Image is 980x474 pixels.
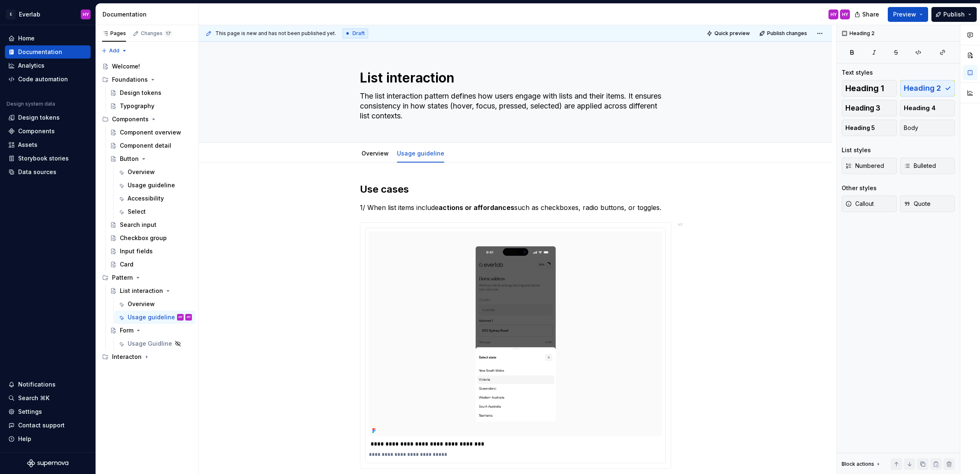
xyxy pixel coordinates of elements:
a: Code automation [5,73,91,86]
a: Component detail [107,139,195,152]
a: Storybook stories [5,152,91,165]
div: Data sources [18,168,56,176]
a: Design tokens [107,86,195,99]
div: Components [99,113,195,126]
span: Heading 5 [845,124,875,132]
div: Input fields [120,247,153,255]
div: Interacton [112,353,142,361]
a: Home [5,32,91,45]
button: Heading 1 [842,80,897,97]
div: Components [18,127,55,135]
div: Overview [128,300,155,308]
div: Component detail [120,141,171,150]
a: Overview [362,150,389,157]
div: Contact support [18,421,65,429]
button: Callout [842,196,897,212]
span: Heading 4 [904,104,936,112]
div: Design tokens [18,113,60,122]
div: Block actions [842,461,874,467]
h2: Use cases [360,183,671,196]
a: Usage guideline [397,150,444,157]
div: Components [112,115,149,123]
div: E [6,9,16,19]
button: Publish [931,7,977,22]
span: Preview [893,10,916,19]
div: List interaction [120,287,163,295]
a: Button [107,152,195,165]
div: Card [120,260,133,269]
button: Preview [888,7,928,22]
span: Numbered [845,162,884,170]
svg: Supernova Logo [27,459,68,467]
span: Callout [845,200,874,208]
span: Body [904,124,918,132]
div: HY [83,11,89,18]
div: Code automation [18,75,68,83]
a: Analytics [5,59,91,72]
div: Button [120,155,139,163]
div: HY [842,11,848,18]
span: Heading 3 [845,104,880,112]
div: Changes [141,30,172,37]
button: Contact support [5,419,91,432]
button: EEverlabHY [2,5,94,23]
div: Storybook stories [18,154,69,163]
div: Foundations [112,75,148,84]
span: Quote [904,200,931,208]
div: Help [18,435,31,443]
a: Usage guideline [114,179,195,192]
a: Usage Guidline [114,337,195,350]
div: Foundations [99,73,195,86]
button: Quote [900,196,955,212]
a: Documentation [5,45,91,59]
div: Pages [102,30,126,37]
div: Settings [18,408,42,416]
span: Quick preview [714,30,750,37]
div: Notifications [18,380,56,389]
button: Numbered [842,158,897,174]
div: Overview [358,144,392,162]
div: Documentation [18,48,62,56]
strong: actions or affordances [439,203,514,212]
a: Overview [114,165,195,179]
a: Checkbox group [107,231,195,245]
div: Text styles [842,68,873,77]
a: Accessibility [114,192,195,205]
a: Component overview [107,126,195,139]
div: Typography [120,102,154,110]
button: Quick preview [704,28,754,39]
div: Other styles [842,184,877,192]
div: HY [831,11,837,18]
a: Welcome! [99,60,195,73]
div: Everlab [19,10,40,19]
span: Bulleted [904,162,936,170]
div: Form [120,326,133,335]
div: Usage guideline [128,181,175,189]
div: Documentation [103,10,195,19]
div: Home [18,34,35,42]
div: List styles [842,146,871,154]
span: This page is new and has not been published yet. [215,30,336,37]
div: Search ⌘K [18,394,49,402]
div: Pattern [112,274,133,282]
span: Share [862,10,879,19]
textarea: List interaction [358,68,670,88]
a: Select [114,205,195,218]
a: Overview [114,297,195,311]
div: Block actions [842,458,882,470]
button: Bulleted [900,158,955,174]
div: Usage guideline [394,144,448,162]
p: 1/ When list items include such as checkboxes, radio buttons, or toggles. [360,203,671,212]
button: Heading 3 [842,100,897,116]
div: Checkbox group [120,234,167,242]
div: HY [179,313,182,321]
textarea: The list interaction pattern defines how users engage with lists and their items. It ensures cons... [358,90,670,123]
span: Publish [943,10,965,19]
button: Notifications [5,378,91,391]
a: Assets [5,138,91,151]
div: Design system data [7,101,55,107]
div: Overview [128,168,155,176]
a: Usage guidelineHYHY [114,311,195,324]
a: Components [5,125,91,138]
button: Help [5,432,91,446]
